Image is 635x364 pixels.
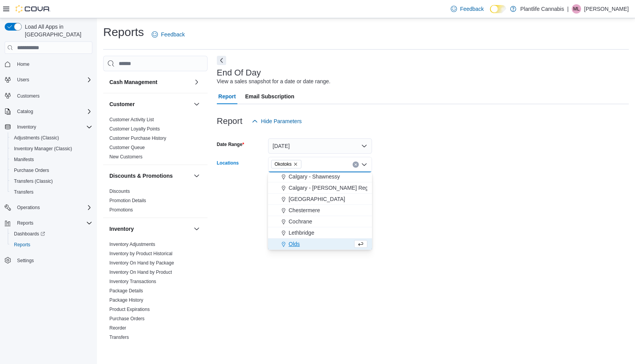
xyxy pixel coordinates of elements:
[268,171,372,182] button: Calgary - Shawnessy
[14,146,72,152] span: Inventory Manager (Classic)
[14,75,92,84] span: Users
[11,240,92,249] span: Reports
[8,143,95,154] button: Inventory Manager (Classic)
[8,176,95,187] button: Transfers (Classic)
[268,138,372,154] button: [DATE]
[14,122,39,132] button: Inventory
[14,75,32,84] button: Users
[109,270,172,275] a: Inventory On Hand by Product
[2,122,95,132] button: Inventory
[109,78,157,86] h3: Cash Management
[11,133,92,143] span: Adjustments (Classic)
[353,161,359,168] button: Clear input
[289,218,312,225] span: Cochrane
[11,155,92,164] span: Manifests
[520,4,564,14] p: Plantlife Cannabis
[8,239,95,250] button: Reports
[14,256,37,265] a: Settings
[490,5,506,13] input: Dark Mode
[14,178,53,184] span: Transfers (Classic)
[289,195,345,203] span: [GEOGRAPHIC_DATA]
[109,288,143,294] a: Package Details
[289,206,320,214] span: Chestermere
[584,4,629,14] p: [PERSON_NAME]
[14,107,92,116] span: Catalog
[14,189,33,195] span: Transfers
[14,218,92,228] span: Reports
[2,106,95,117] button: Catalog
[14,156,34,163] span: Manifests
[11,240,33,249] a: Reports
[192,100,201,109] button: Customer
[109,100,135,108] h3: Customer
[109,316,145,322] span: Purchase Orders
[17,124,36,130] span: Inventory
[268,182,372,194] button: Calgary - [PERSON_NAME] Regional
[11,144,92,153] span: Inventory Manager (Classic)
[8,132,95,143] button: Adjustments (Classic)
[268,239,372,250] button: Olds
[109,316,145,321] a: Purchase Orders
[217,160,239,166] label: Locations
[192,171,201,180] button: Discounts & Promotions
[268,205,372,216] button: Chestermere
[109,260,174,266] span: Inventory On Hand by Package
[293,162,298,167] button: Remove Okotoks from selection in this group
[2,255,95,266] button: Settings
[17,93,40,99] span: Customers
[109,126,160,132] a: Customer Loyalty Points
[109,144,145,151] span: Customer Queue
[11,144,75,153] a: Inventory Manager (Classic)
[217,68,261,77] h3: End Of Day
[14,91,92,100] span: Customers
[14,256,92,265] span: Settings
[8,165,95,176] button: Purchase Orders
[2,218,95,228] button: Reports
[109,334,129,340] span: Transfers
[11,177,56,186] a: Transfers (Classic)
[109,154,142,160] span: New Customers
[103,187,208,218] div: Discounts & Promotions
[14,59,92,69] span: Home
[11,166,92,175] span: Purchase Orders
[11,155,37,164] a: Manifests
[289,229,314,237] span: Lethbridge
[490,13,490,14] span: Dark Mode
[218,89,236,104] span: Report
[109,225,190,233] button: Inventory
[109,189,130,194] a: Discounts
[11,166,52,175] a: Purchase Orders
[109,335,129,340] a: Transfers
[109,307,150,312] a: Product Expirations
[17,204,40,211] span: Operations
[17,108,33,115] span: Catalog
[14,218,36,228] button: Reports
[572,4,581,14] div: Mckayla Luedke
[109,100,190,108] button: Customer
[8,187,95,197] button: Transfers
[268,216,372,227] button: Cochrane
[11,177,92,186] span: Transfers (Classic)
[17,77,29,83] span: Users
[2,74,95,85] button: Users
[109,135,166,141] span: Customer Purchase History
[14,122,92,132] span: Inventory
[192,224,201,234] button: Inventory
[217,141,244,148] label: Date Range
[11,229,92,239] span: Dashboards
[5,55,92,286] nav: Complex example
[17,220,33,226] span: Reports
[14,167,49,173] span: Purchase Orders
[109,145,145,150] a: Customer Queue
[573,4,580,14] span: ML
[14,91,43,101] a: Customers
[14,231,45,237] span: Dashboards
[271,160,301,168] span: Okotoks
[109,297,143,303] span: Package History
[109,241,155,247] span: Inventory Adjustments
[14,60,33,69] a: Home
[109,117,154,123] span: Customer Activity List
[109,251,173,256] a: Inventory by Product Historical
